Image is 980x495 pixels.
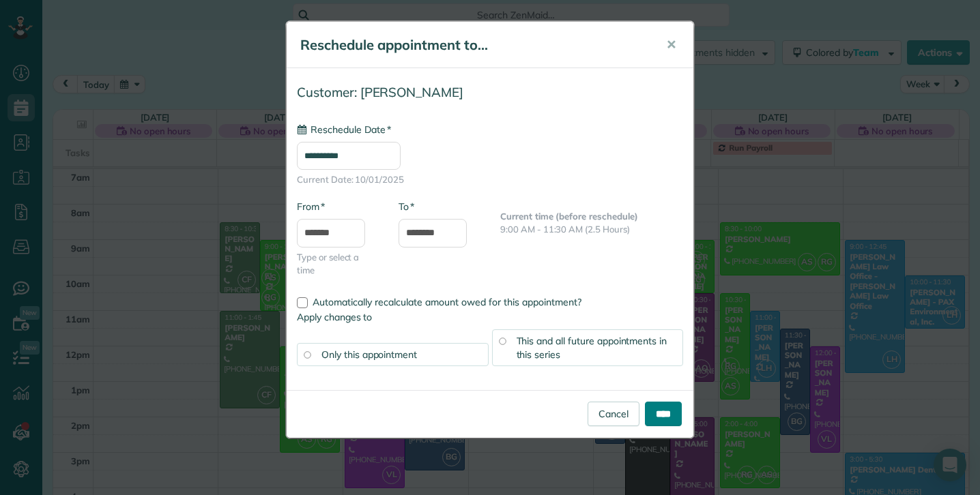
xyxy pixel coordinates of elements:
[313,296,581,308] span: Automatically recalculate amount owed for this appointment?
[297,200,325,213] label: From
[297,85,683,100] h4: Customer: [PERSON_NAME]
[666,37,676,52] span: ✕
[321,348,417,361] span: Only this appointment
[399,200,414,213] label: To
[297,173,683,186] span: Current Date: 10/01/2025
[517,335,667,361] span: This and all future appointments in this series
[500,223,683,236] p: 9:00 AM - 11:30 AM (2.5 Hours)
[297,251,378,277] span: Type or select a time
[304,351,311,358] input: Only this appointment
[500,211,638,222] b: Current time (before reschedule)
[588,402,639,426] a: Cancel
[499,337,506,344] input: This and all future appointments in this series
[300,35,647,55] h5: Reschedule appointment to...
[297,123,391,136] label: Reschedule Date
[297,310,683,324] label: Apply changes to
